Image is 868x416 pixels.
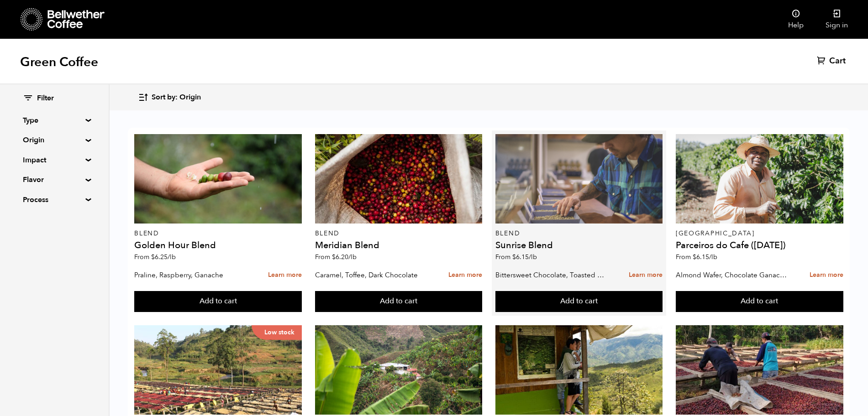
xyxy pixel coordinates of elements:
span: From [495,253,537,261]
p: [GEOGRAPHIC_DATA] [676,230,843,237]
bdi: 6.15 [512,253,537,261]
summary: Type [23,115,86,126]
span: /lb [168,253,176,261]
p: Low stock [252,325,302,340]
summary: Flavor [23,174,86,185]
span: $ [151,253,155,261]
span: From [134,253,176,261]
p: Praline, Raspberry, Ganache [134,268,248,282]
a: Cart [817,56,848,67]
summary: Origin [23,135,86,146]
h4: Golden Hour Blend [134,241,302,250]
span: From [315,253,357,261]
summary: Process [23,194,86,205]
span: $ [332,253,336,261]
h4: Parceiros do Cafe ([DATE]) [676,241,843,250]
button: Add to cart [495,291,663,312]
span: /lb [709,253,717,261]
span: /lb [348,253,357,261]
span: /lb [529,253,537,261]
p: Almond Wafer, Chocolate Ganache, Bing Cherry [676,268,789,282]
a: Learn more [629,265,663,285]
span: Cart [829,56,846,67]
bdi: 6.25 [151,253,176,261]
span: Sort by: Origin [152,93,201,103]
button: Add to cart [315,291,483,312]
h4: Meridian Blend [315,241,483,250]
p: Blend [134,230,302,237]
a: Learn more [810,265,843,285]
summary: Impact [23,155,86,166]
button: Add to cart [676,291,843,312]
p: Blend [495,230,663,237]
button: Sort by: Origin [138,87,201,108]
p: Blend [315,230,483,237]
h4: Sunrise Blend [495,241,663,250]
span: $ [512,253,516,261]
a: Learn more [268,265,302,285]
p: Caramel, Toffee, Dark Chocolate [315,268,429,282]
a: Low stock [134,325,302,415]
bdi: 6.20 [332,253,357,261]
button: Add to cart [134,291,302,312]
span: $ [693,253,696,261]
h1: Green Coffee [20,54,98,70]
a: Learn more [448,265,482,285]
p: Bittersweet Chocolate, Toasted Marshmallow, Candied Orange, Praline [495,268,609,282]
span: From [676,253,717,261]
span: Filter [37,94,54,104]
bdi: 6.15 [693,253,717,261]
